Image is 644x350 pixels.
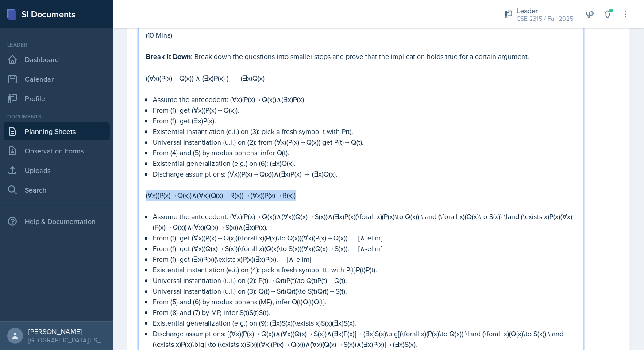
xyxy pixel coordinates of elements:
[517,5,573,16] div: Leader
[153,169,576,179] p: Discharge assumptions: (∀x)(P(x)→Q(x))∧(∃x)P(x) → (∃x)Q(x).
[4,142,110,160] a: Observation Forms
[517,14,573,24] div: CSE 2315 / Fall 2025
[153,243,576,254] p: From (1), get (∀x)(Q(x)→S(x))(\forall x)(Q(x)\to S(x))(∀x)(Q(x)→S(x)). [∧-elim]
[153,94,576,105] p: Assume the antecedent: (∀x)(P(x)→Q(x))∧(∃x)P(x).
[4,41,110,49] div: Leader
[153,105,576,115] p: From (1), get (∀x)(P(x)→Q(x)).
[153,296,576,307] p: From (5) and (6) by modus ponens (MP), infer Q(t)Q(t)Q(t).
[153,211,576,232] p: Assume the antecedent: (∀x)(P(x)→Q(x))∧(∀x)(Q(x)→S(x))∧(∃x)P(x)(\forall x)(P(x)\to Q(x)) \land (\...
[4,181,110,199] a: Search
[4,122,110,140] a: Planning Sheets
[153,232,576,243] p: From (1), get (∀x)(P(x)→Q(x))(\forall x)(P(x)\to Q(x))(∀x)(P(x)→Q(x)). [∧-elim]
[4,113,110,121] div: Documents
[153,318,576,328] p: Existential generalization (e.g.) on (9): (∃x)S(x)(\exists x)S(x)(∃x)S(x).
[153,264,576,275] p: Existential instantiation (e.i.) on (4): pick a fresh symbol ttt with P(t)P(t)P(t).
[4,90,110,107] a: Profile
[153,328,576,350] p: Discharge assumptions: [(∀x)(P(x)→Q(x))∧(∀x)(Q(x)→S(x))∧(∃x)P(x)]→(∃x)S(x)\big[(\forall x)(P(x)\t...
[146,51,191,62] strong: Break it Down
[153,254,576,264] p: From (1), get (∃x)P(x)(\exists x)P(x)(∃x)P(x). [∧-elim]
[28,327,106,336] div: [PERSON_NAME]
[4,212,110,230] div: Help & Documentation
[153,307,576,318] p: From (8) and (7) by MP, infer S(t)S(t)S(t).
[4,51,110,68] a: Dashboard
[153,137,576,147] p: Universal instantiation (u.i.) on (2): from (∀x)(P(x)→Q(x)) get P(t)→Q(t).
[153,158,576,169] p: Existential generalization (e.g.) on (6): (∃x)Q(x).
[153,115,576,126] p: From (1), get (∃x)P(x).
[146,30,576,40] p: (10 Mins)
[153,147,576,158] p: From (4) and (5) by modus ponens, infer Q(t).
[153,126,576,137] p: Existential instantiation (e.i.) on (3): pick a fresh symbol t with P(t).
[4,70,110,88] a: Calendar
[28,336,106,345] div: [GEOGRAPHIC_DATA][US_STATE]
[153,275,576,286] p: Universal instantiation (u.i.) on (2): P(t)→Q(t)P(t)\to Q(t)P(t)→Q(t).
[4,161,110,179] a: Uploads
[153,286,576,296] p: Universal instantiation (u.i.) on (3): Q(t)→S(t)Q(t)\to S(t)Q(t)→S(t).
[146,190,576,201] p: (∀x)(P(x)→Q(x))∧(∀x)(Q(x)→R(x))→(∀x)(P(x)→R(x))
[146,51,576,62] p: : Break down the questions into smaller steps and prove that the implication holds true for a cer...
[146,73,576,83] p: ((∀x)(P(x)→Q(x)) ∧ (∃x)P(x) ) → (∃x)Q(x)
